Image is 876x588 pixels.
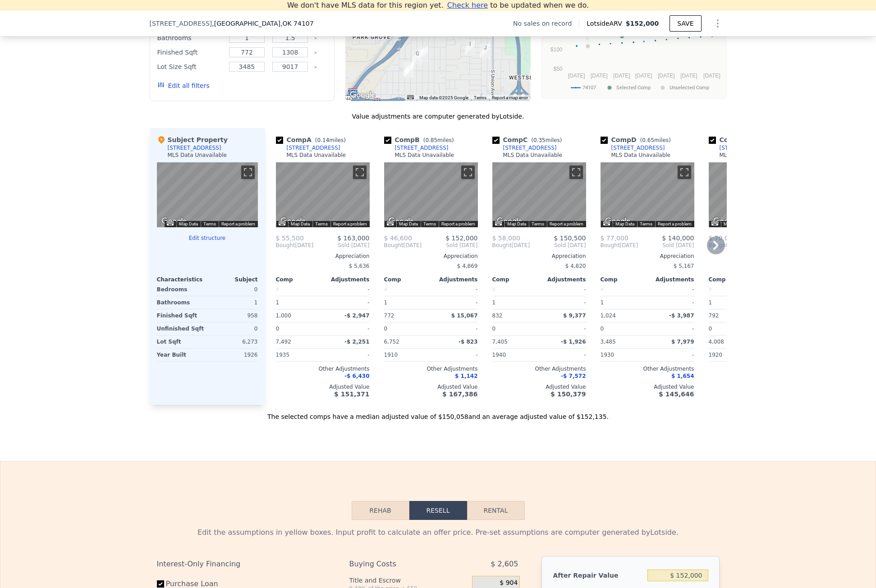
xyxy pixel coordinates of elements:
[603,216,633,227] img: Google
[386,216,416,227] a: Open this area in Google Maps (opens a new window)
[709,253,803,260] div: Appreciation
[603,221,610,225] button: Keyboard shortcuts
[420,137,458,143] span: ( miles)
[325,296,370,309] div: -
[433,349,478,361] div: -
[461,165,475,179] button: Toggle fullscreen view
[278,216,308,227] a: Open this area in Google Maps (opens a new window)
[315,221,328,226] a: Terms (opens in new tab)
[317,137,330,143] span: 0.14
[568,73,585,79] text: [DATE]
[279,221,285,225] button: Keyboard shortcuts
[465,40,475,55] div: 1950 W 46th Pl
[276,339,291,345] span: 7,492
[601,162,694,227] div: Map
[325,283,370,296] div: -
[553,66,562,72] text: $50
[314,51,317,55] button: Clear
[590,73,607,79] text: [DATE]
[276,365,370,372] div: Other Adjustments
[492,349,537,361] div: 1940
[344,373,369,379] span: -$ 6,430
[638,242,694,249] span: Sold [DATE]
[352,501,409,520] button: Rehab
[554,234,586,242] span: $ 150,500
[168,144,221,152] div: [STREET_ADDRESS]
[404,62,414,77] div: 4822 S 31st Ave W
[565,263,586,269] span: $ 4,820
[157,283,206,296] div: Bedrooms
[601,349,646,361] div: 1930
[349,556,449,572] div: Buying Costs
[680,73,697,79] text: [DATE]
[550,46,562,53] text: $100
[492,276,539,283] div: Comp
[637,137,674,143] span: ( miles)
[209,283,258,296] div: 0
[447,1,488,9] span: Check here
[492,242,530,249] div: [DATE]
[550,390,586,398] span: $ 150,379
[349,263,370,269] span: $ 5,636
[492,135,566,144] div: Comp C
[157,556,328,572] div: Interest-Only Financing
[530,242,586,249] span: Sold [DATE]
[601,283,646,296] div: 0
[601,242,620,249] span: Bought
[601,365,694,372] div: Other Adjustments
[601,144,665,152] a: [STREET_ADDRESS]
[601,135,674,144] div: Comp D
[492,296,537,309] div: 1
[503,152,563,159] div: MLS Data Unavailable
[503,144,557,152] div: [STREET_ADDRESS]
[314,65,317,69] button: Clear
[611,144,665,152] div: [STREET_ADDRESS]
[569,165,583,179] button: Toggle fullscreen view
[159,216,189,227] img: Google
[212,19,313,28] span: , [GEOGRAPHIC_DATA]
[662,234,694,242] span: $ 140,000
[709,234,737,242] span: $ 70,000
[209,309,258,322] div: 958
[586,36,589,41] text: L
[323,276,370,283] div: Adjustments
[325,322,370,335] div: -
[724,221,743,227] button: Map Data
[539,276,586,283] div: Adjustments
[157,135,228,144] div: Subject Property
[276,326,280,332] span: 0
[709,283,754,296] div: 0
[157,580,164,588] input: Purchase Loan
[276,144,340,152] a: [STREET_ADDRESS]
[423,221,436,226] a: Terms (opens in new tab)
[344,339,369,345] span: -$ 2,251
[150,112,727,121] div: Value adjustments are computer generated by Lotside .
[399,221,418,227] button: Map Data
[670,15,701,32] button: SAVE
[384,312,394,319] span: 772
[384,162,478,227] div: Map
[433,283,478,296] div: -
[157,81,210,90] button: Edit all filters
[157,162,258,227] div: Street View
[314,37,317,40] button: Clear
[635,73,652,79] text: [DATE]
[409,501,467,520] button: Resell
[457,263,478,269] span: $ 4,869
[670,85,709,91] text: Unselected Comp
[276,242,314,249] div: [DATE]
[709,162,803,227] div: Street View
[709,296,754,309] div: 1
[387,221,393,225] button: Keyboard shortcuts
[459,339,478,345] span: -$ 823
[384,276,431,283] div: Comp
[441,221,475,226] a: Report a problem
[658,221,692,226] a: Report a problem
[407,95,413,99] button: Keyboard shortcuts
[527,137,565,143] span: ( miles)
[157,32,224,44] div: Bathrooms
[657,73,674,79] text: [DATE]
[671,373,694,379] span: $ 1,654
[334,390,369,398] span: $ 151,371
[492,365,586,372] div: Other Adjustments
